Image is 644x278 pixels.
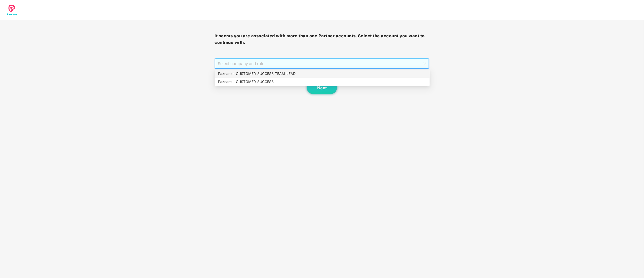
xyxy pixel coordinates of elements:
span: Select company and role [218,59,426,68]
h3: It seems you are associated with more than one Partner accounts. Select the account you want to c... [215,33,430,46]
div: Pazcare - CUSTOMER_SUCCESS [215,78,430,86]
div: Pazcare - CUSTOMER_SUCCESS [218,79,427,85]
span: Next [317,86,327,90]
div: Pazcare - CUSTOMER_SUCCESS_TEAM_LEAD [218,71,427,76]
button: Next [307,81,337,94]
div: Pazcare - CUSTOMER_SUCCESS_TEAM_LEAD [215,70,430,78]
